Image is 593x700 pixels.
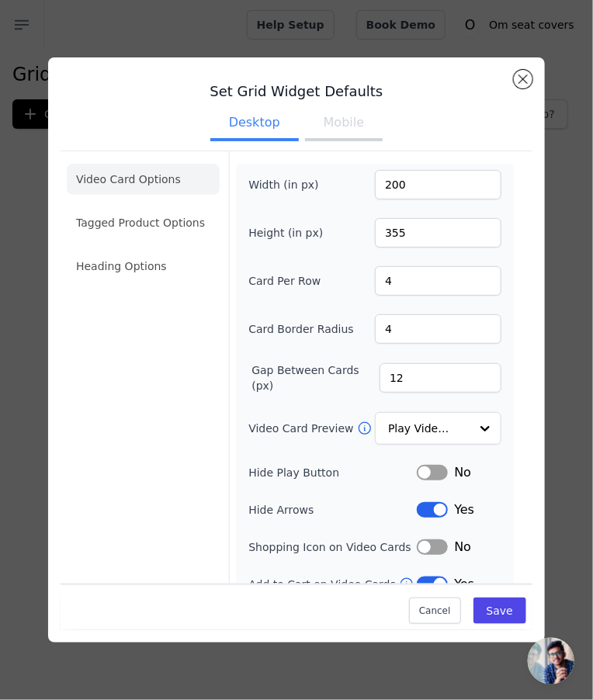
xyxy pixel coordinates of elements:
label: Shopping Icon on Video Cards [248,539,417,555]
span: No [454,463,471,482]
label: Video Card Preview [248,421,356,436]
button: Close modal [514,70,532,88]
label: Card Per Row [248,273,333,289]
label: Hide Arrows [248,502,417,518]
label: Card Border Radius [248,321,354,337]
button: Desktop [210,107,299,141]
div: Open chat [528,638,574,684]
button: Save [473,598,526,624]
label: Height (in px) [248,225,333,241]
li: Tagged Product Options [67,207,220,238]
label: Add to Cart on Video Cards [248,577,399,592]
span: Yes [454,575,474,594]
button: Mobile [305,107,383,141]
label: Gap Between Cards (px) [251,362,380,393]
h3: Set Grid Widget Defaults [61,82,532,101]
label: Hide Play Button [248,465,417,480]
label: Width (in px) [248,177,333,192]
button: Cancel [409,598,461,624]
li: Video Card Options [67,164,220,195]
span: Yes [454,501,474,519]
span: No [454,538,471,556]
li: Heading Options [67,251,220,282]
